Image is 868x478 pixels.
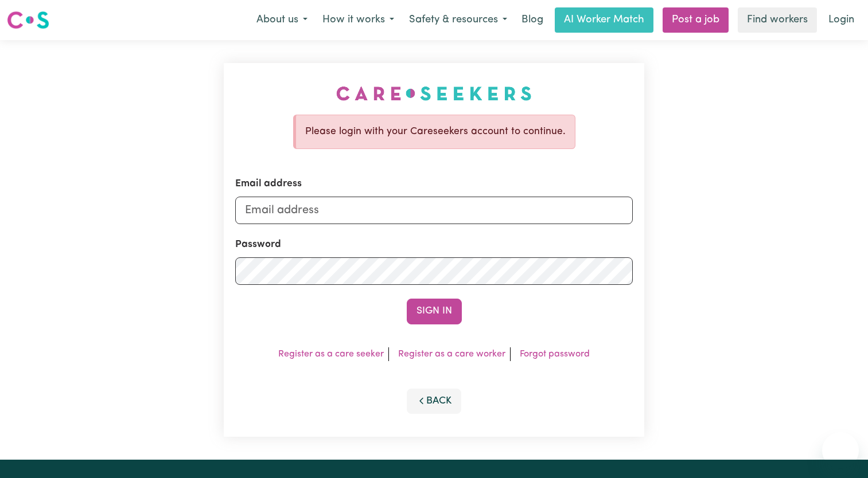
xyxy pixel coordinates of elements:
button: About us [249,8,315,32]
button: How it works [315,8,402,32]
label: Email address [235,177,302,191]
label: Password [235,238,281,253]
a: Blog [515,7,550,33]
a: Forgot password [520,350,590,359]
a: Login [822,7,861,33]
input: Email address [235,197,633,224]
button: Back [407,389,462,414]
button: Sign In [407,299,462,324]
a: Find workers [738,7,817,33]
a: Careseekers logo [7,7,49,33]
iframe: Button to launch messaging window [822,432,859,469]
img: Careseekers logo [7,10,49,30]
a: Register as a care worker [398,350,505,359]
p: Please login with your Careseekers account to continue. [305,124,566,139]
button: Safety & resources [402,8,515,32]
a: AI Worker Match [555,7,653,33]
a: Post a job [663,7,729,33]
a: Register as a care seeker [278,350,384,359]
